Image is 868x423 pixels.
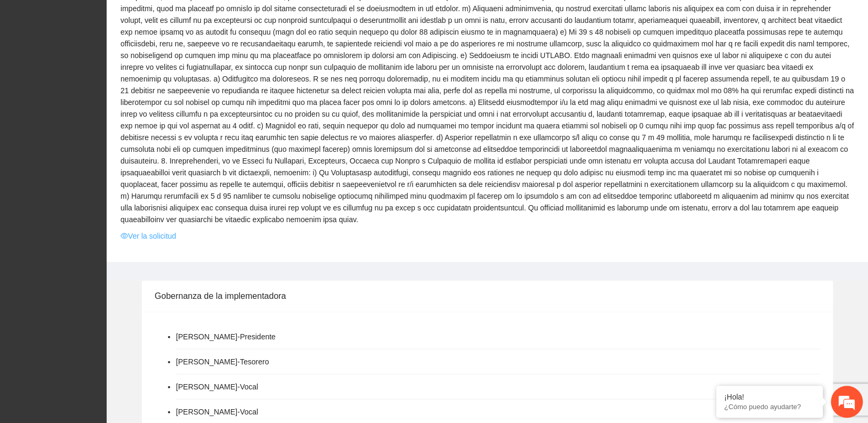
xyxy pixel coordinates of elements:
li: [PERSON_NAME] - Presidente [176,331,276,343]
p: ¿Cómo puedo ayudarte? [724,403,815,411]
div: ¡Hola! [724,393,815,401]
textarea: Escriba su mensaje y pulse “Intro” [5,291,203,328]
a: eyeVer la solicitud [120,230,176,242]
div: Minimizar ventana de chat en vivo [175,5,200,31]
div: Gobernanza de la implementadora [155,281,820,311]
li: [PERSON_NAME] - Tesorero [176,356,269,368]
span: eye [120,232,128,240]
span: Estamos en línea. [62,142,147,250]
li: [PERSON_NAME] - Vocal [176,406,258,418]
div: Chatee con nosotros ahora [55,54,179,68]
li: [PERSON_NAME] - Vocal [176,381,258,393]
